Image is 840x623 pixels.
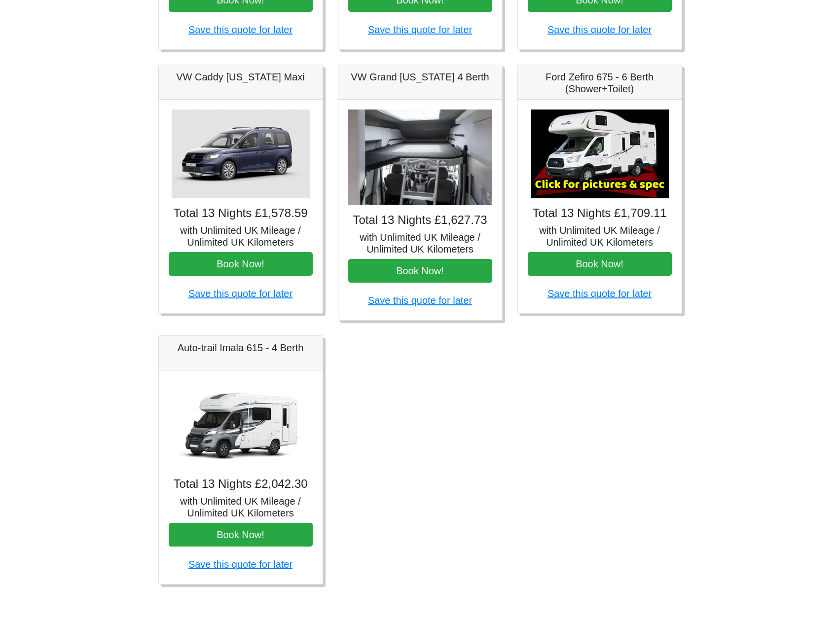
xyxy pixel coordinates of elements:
[368,295,472,306] a: Save this quote for later
[528,71,672,95] h5: Ford Zefiro 675 - 6 Berth (Shower+Toilet)
[348,231,492,255] h5: with Unlimited UK Mileage / Unlimited UK Kilometers
[188,559,292,570] a: Save this quote for later
[169,477,313,491] h4: Total 13 Nights £2,042.30
[169,224,313,248] h5: with Unlimited UK Mileage / Unlimited UK Kilometers
[169,206,313,220] h4: Total 13 Nights £1,578.59
[528,252,672,276] button: Book Now!
[169,71,313,83] h5: VW Caddy [US_STATE] Maxi
[188,288,292,299] a: Save this quote for later
[169,495,313,519] h5: with Unlimited UK Mileage / Unlimited UK Kilometers
[169,342,313,354] h5: Auto-trail Imala 615 - 4 Berth
[172,380,310,469] img: Auto-trail Imala 615 - 4 Berth
[548,24,652,35] a: Save this quote for later
[348,110,492,206] img: VW Grand California 4 Berth
[188,24,292,35] a: Save this quote for later
[172,110,310,198] img: VW Caddy California Maxi
[348,259,492,283] button: Book Now!
[169,523,313,547] button: Book Now!
[528,224,672,248] h5: with Unlimited UK Mileage / Unlimited UK Kilometers
[368,24,472,35] a: Save this quote for later
[548,288,652,299] a: Save this quote for later
[528,206,672,220] h4: Total 13 Nights £1,709.11
[348,213,492,227] h4: Total 13 Nights £1,627.73
[348,71,492,83] h5: VW Grand [US_STATE] 4 Berth
[531,110,669,198] img: Ford Zefiro 675 - 6 Berth (Shower+Toilet)
[169,252,313,276] button: Book Now!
